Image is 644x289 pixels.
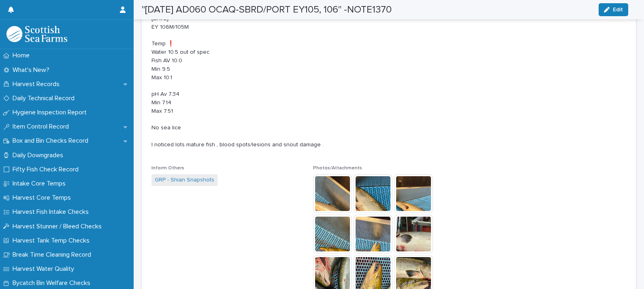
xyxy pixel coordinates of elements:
[9,123,75,131] p: Item Control Record
[151,166,184,171] span: Inform Others
[9,237,96,245] p: Harvest Tank Temp Checks
[9,95,81,102] p: Daily Technical Record
[9,52,36,59] p: Home
[9,223,108,230] p: Harvest Stunner / Bleed Checks
[9,66,56,74] p: What's New?
[155,176,214,184] a: GRP - Shian Snapshots
[613,7,623,13] span: Edit
[9,137,95,145] p: Box and Bin Checks Record
[313,166,362,171] span: Photos/Attachments
[9,166,85,173] p: Fifty Fish Check Record
[9,265,81,273] p: Harvest Water Quality
[9,279,97,287] p: Bycatch Bin Welfare Checks
[9,208,95,216] p: Harvest Fish Intake Checks
[9,180,72,188] p: Intake Core Temps
[9,194,77,202] p: Harvest Core Temps
[6,26,67,42] img: mMrefqRFQpe26GRNOUkG
[142,4,392,16] h2: "[DATE] AD060 OCAQ-SBRD/PORT EY105, 106" -NOTE1370
[9,251,98,259] p: Break Time Cleaning Record
[599,3,628,16] button: Edit
[9,109,93,116] p: Hygiene Inspection Report
[9,152,70,159] p: Daily Downgrades
[9,80,66,88] p: Harvest Records
[151,6,626,149] p: Harvest Snapshot [DATE] EY 106M/105M Temp ❗ Water 10.5 out of spec Fish AV 10.0 Min 9.5 Max 10.1 ...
